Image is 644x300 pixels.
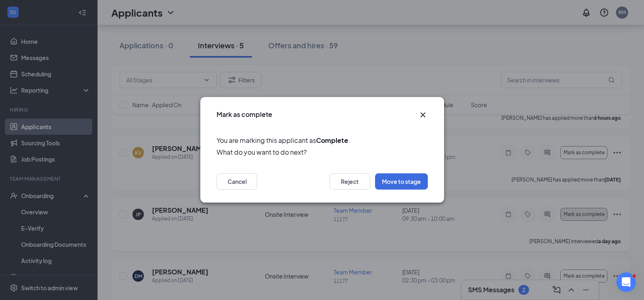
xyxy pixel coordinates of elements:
button: Move to stage [375,174,428,190]
button: Cancel [217,174,257,190]
b: Complete [316,136,348,145]
button: Reject [330,174,370,190]
iframe: Intercom live chat [616,272,636,292]
button: Close [418,110,428,120]
span: You are marking this applicant as . [217,135,428,145]
svg: Cross [418,110,428,120]
span: What do you want to do next? [217,147,428,158]
h3: Mark as complete [217,110,272,119]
